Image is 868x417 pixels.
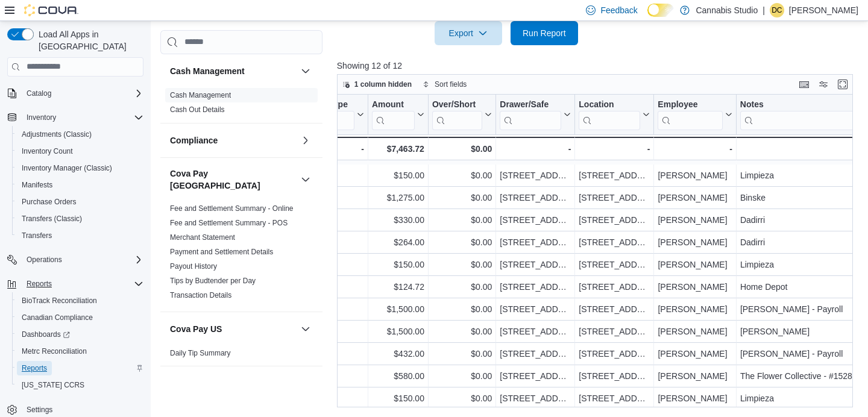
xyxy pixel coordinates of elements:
[500,280,571,294] div: [STREET_ADDRESS]
[170,248,273,256] a: Payment and Settlement Details
[17,361,143,375] span: Reports
[17,293,143,308] span: BioTrack Reconciliation
[27,255,62,265] span: Operations
[579,346,650,361] div: [STREET_ADDRESS]
[432,213,492,227] div: $0.00
[12,377,148,393] button: [US_STATE] CCRS
[432,346,492,361] div: $0.00
[22,330,70,339] span: Dashboards
[337,60,858,72] p: Showing 12 of 12
[22,180,52,190] span: Manifests
[279,168,364,183] div: Remove Cash
[160,201,322,312] div: Cova Pay [GEOGRAPHIC_DATA]
[579,302,650,316] div: [STREET_ADDRESS]
[17,144,78,158] a: Inventory Count
[500,302,571,316] div: [STREET_ADDRESS]
[2,85,148,102] button: Catalog
[600,4,637,16] span: Feedback
[579,280,650,294] div: [STREET_ADDRESS]
[298,64,313,78] button: Cash Management
[17,212,143,226] span: Transfers (Classic)
[17,293,102,308] a: BioTrack Reconciliation
[2,251,148,268] button: Operations
[17,344,143,359] span: Metrc Reconciliation
[579,99,640,110] div: Location
[22,403,57,417] a: Settings
[22,277,143,291] span: Reports
[658,280,732,294] div: [PERSON_NAME]
[500,99,571,130] button: Drawer/Safe
[17,310,98,325] a: Canadian Compliance
[22,86,143,101] span: Catalog
[22,163,112,173] span: Inventory Manager (Classic)
[22,252,143,267] span: Operations
[17,327,143,342] span: Dashboards
[17,228,143,243] span: Transfers
[17,378,143,392] span: Washington CCRS
[170,349,231,357] a: Daily Tip Summary
[432,235,492,249] div: $0.00
[170,323,296,335] button: Cova Pay US
[17,361,52,375] a: Reports
[372,142,424,156] div: $7,463.72
[696,3,758,17] p: Cannabis Studio
[658,99,732,130] button: Employee
[170,233,235,242] a: Merchant Statement
[432,280,492,294] div: $0.00
[372,99,415,110] div: Amount
[579,190,650,205] div: [STREET_ADDRESS]
[579,324,650,339] div: [STREET_ADDRESS]
[22,363,47,373] span: Reports
[170,105,225,114] a: Cash Out Details
[579,99,640,130] div: Location
[372,99,415,130] div: Amount
[160,88,322,123] div: Cash Management
[17,228,57,243] a: Transfers
[523,27,566,39] span: Run Report
[500,213,571,227] div: [STREET_ADDRESS]
[170,262,217,271] span: Payout History
[12,193,148,210] button: Purchase Orders
[500,235,571,249] div: [STREET_ADDRESS]
[170,105,225,114] span: Cash Out Details
[170,218,288,228] span: Fee and Settlement Summary - POS
[279,99,354,110] div: Transaction Type
[34,28,143,52] span: Load All Apps in [GEOGRAPHIC_DATA]
[2,275,148,292] button: Reports
[279,99,354,130] div: Transaction Type
[170,65,245,77] h3: Cash Management
[279,257,364,272] div: Remove Cash
[170,134,296,146] button: Compliance
[22,380,84,390] span: [US_STATE] CCRS
[511,21,578,45] button: Run Report
[770,3,784,17] div: Daniel Castillo
[22,277,57,291] button: Reports
[170,204,294,213] span: Fee and Settlement Summary - Online
[658,99,722,130] div: Employee
[22,252,67,267] button: Operations
[17,310,143,325] span: Canadian Compliance
[500,346,571,361] div: [STREET_ADDRESS]
[12,326,148,343] a: Dashboards
[579,369,650,383] div: [STREET_ADDRESS]
[432,369,492,383] div: $0.00
[500,391,571,406] div: [STREET_ADDRESS]
[658,369,732,383] div: [PERSON_NAME]
[17,195,81,209] a: Purchase Orders
[658,142,732,156] div: -
[12,343,148,360] button: Metrc Reconciliation
[170,276,256,286] span: Tips by Budtender per Day
[170,323,222,335] h3: Cova Pay US
[658,391,732,406] div: [PERSON_NAME]
[22,110,143,125] span: Inventory
[432,99,482,130] div: Over/Short
[279,190,364,205] div: Remove Cash
[279,142,364,156] div: -
[27,113,56,122] span: Inventory
[24,4,78,16] img: Cova
[372,280,424,294] div: $124.72
[789,3,858,17] p: [PERSON_NAME]
[772,3,782,17] span: DC
[579,168,650,183] div: [STREET_ADDRESS]
[579,257,650,272] div: [STREET_ADDRESS]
